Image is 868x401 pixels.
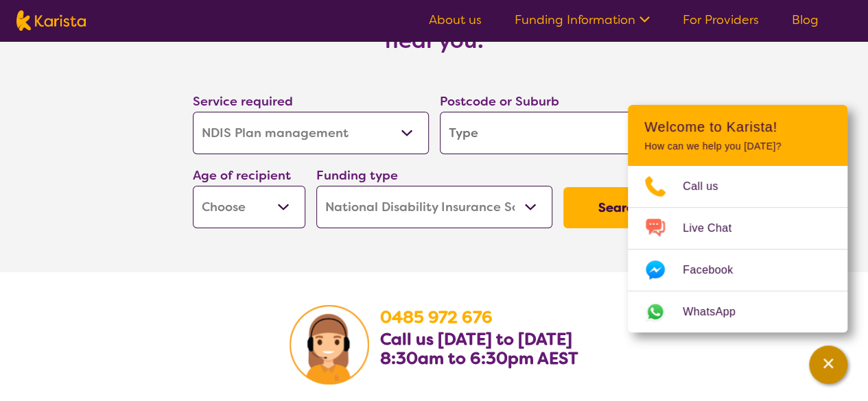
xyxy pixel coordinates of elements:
a: Funding Information [515,12,650,28]
label: Funding type [316,167,398,184]
span: WhatsApp [683,302,752,322]
b: 8:30am to 6:30pm AEST [380,348,578,369]
a: Web link opens in a new tab. [628,291,847,332]
label: Age of recipient [193,167,291,184]
input: Type [440,112,676,154]
ul: Choose channel [628,166,847,332]
span: Live Chat [683,218,748,239]
p: How can we help you [DATE]? [644,141,831,152]
a: About us [429,12,482,28]
span: Facebook [683,260,749,280]
h2: Welcome to Karista! [644,119,831,135]
b: Call us [DATE] to [DATE] [380,328,572,350]
span: Call us [683,176,735,197]
div: Channel Menu [628,105,847,332]
img: Karista Client Service [290,305,369,385]
a: Blog [792,12,819,28]
img: Karista logo [16,10,86,31]
label: Postcode or Suburb [440,93,559,110]
button: Channel Menu [809,345,847,384]
a: For Providers [683,12,759,28]
label: Service required [193,93,293,110]
button: Search [563,187,676,228]
a: 0485 972 676 [380,306,493,328]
